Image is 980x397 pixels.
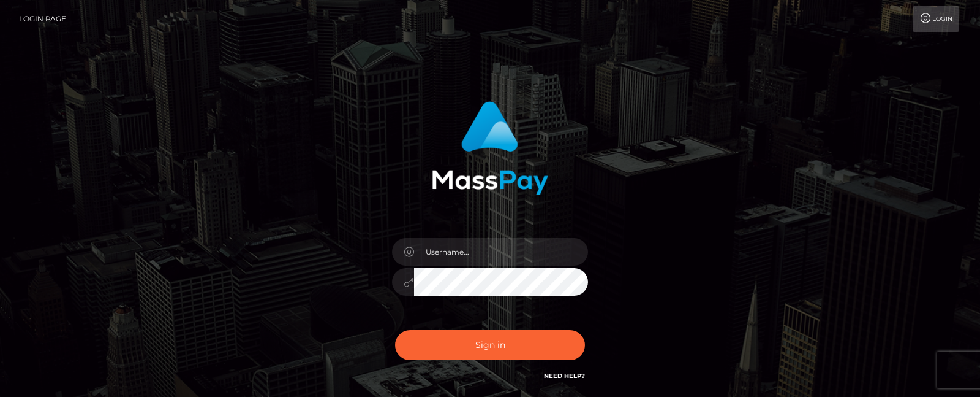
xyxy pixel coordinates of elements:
a: Login [913,6,959,32]
img: MassPay Login [432,101,548,195]
button: Sign in [395,330,585,360]
input: Username... [414,238,588,266]
a: Need Help? [544,372,585,380]
a: Login Page [19,6,66,32]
